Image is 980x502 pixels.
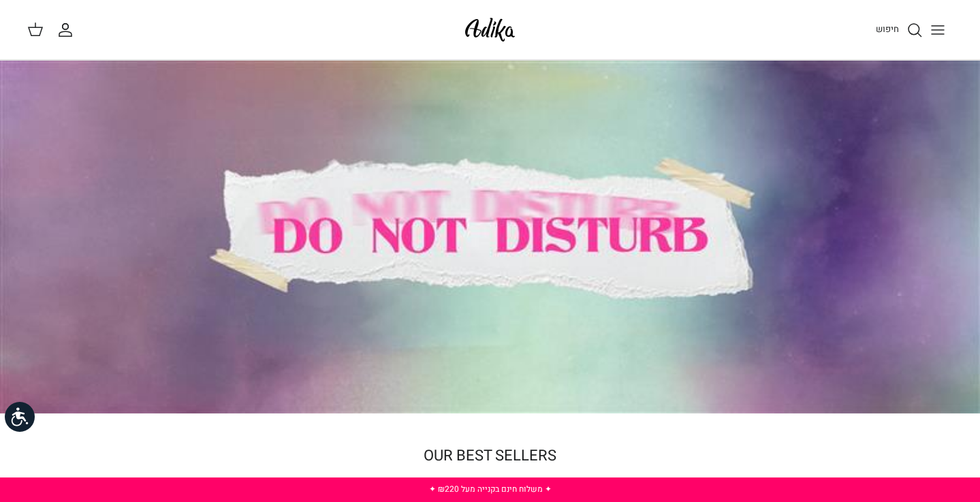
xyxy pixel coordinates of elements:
[923,15,953,45] button: Toggle menu
[429,483,552,495] a: ✦ משלוח חינם בקנייה מעל ₪220 ✦
[461,14,519,46] img: Adika IL
[876,22,899,35] span: חיפוש
[876,22,923,38] a: חיפוש
[424,445,556,467] a: OUR BEST SELLERS
[57,22,79,38] a: החשבון שלי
